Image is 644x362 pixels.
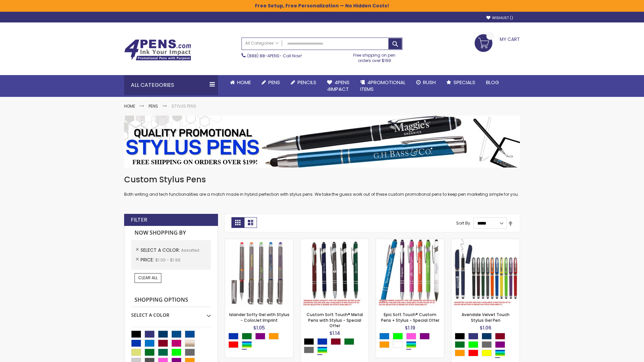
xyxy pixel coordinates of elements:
div: Select A Color [304,338,369,355]
div: Select A Color [228,333,293,350]
div: Pink [406,333,416,340]
div: Grey [482,341,492,348]
div: Both writing and tech functionalities are a match made in hybrid perfection with stylus pens. We ... [124,174,520,197]
h1: Custom Stylus Pens [124,174,520,185]
div: Purple [255,333,265,340]
div: Red [228,341,238,348]
span: $1.14 [329,330,340,337]
div: Orange [269,333,279,340]
a: Custom Soft Touch® Metal Pens with Stylus-Assorted [301,239,369,244]
a: Epic Soft Touch® Custom Pens + Stylus - Special Offer [381,312,439,323]
span: $1.00 - $1.99 [155,257,180,263]
div: Grey [304,347,314,353]
a: Avendale Velvet Touch Stylus Gel Pen-Assorted [451,239,520,244]
span: Specials [453,79,475,86]
div: Free shipping on pen orders over $199 [346,50,403,63]
a: Home [124,103,135,109]
div: Navy Blue [482,333,492,340]
a: Avendale Velvet Touch Stylus Gel Pen [462,312,509,323]
span: All Categories [245,41,279,46]
img: Custom Soft Touch® Metal Pens with Stylus-Assorted [301,239,369,307]
a: 4P-MS8B-Assorted [376,239,444,244]
div: Burgundy [495,333,505,340]
div: Yellow [482,350,492,356]
strong: Shopping Options [131,293,211,307]
span: $1.19 [405,324,415,331]
div: White [393,341,403,348]
div: Green [242,333,252,340]
div: Orange [455,350,465,356]
span: Rush [423,79,436,86]
div: Assorted [317,347,327,353]
div: Select A Color [379,333,444,350]
img: Islander Softy Gel with Stylus - ColorJet Imprint-Assorted [225,239,293,307]
div: All Categories [124,75,218,95]
div: Royal Blue [468,333,478,340]
a: Clear All [135,273,161,283]
img: 4P-MS8B-Assorted [376,239,444,307]
a: 4PROMOTIONALITEMS [355,75,411,97]
span: Select A Color [141,247,181,253]
a: Custom Soft Touch® Metal Pens with Stylus - Special Offer [307,312,363,328]
a: Islander Softy Gel with Stylus - ColorJet Imprint [229,312,289,323]
div: Black [304,338,314,345]
a: Specials [441,75,481,90]
a: Rush [411,75,441,90]
div: Purple [495,341,505,348]
span: 4Pens 4impact [327,79,350,93]
span: - Call Now! [247,53,302,59]
div: Lime Green [393,333,403,340]
span: Pens [268,79,280,86]
a: Home [225,75,256,90]
div: Black [455,333,465,340]
strong: Grid [231,217,244,228]
div: Blue [228,333,238,340]
span: Pencils [298,79,316,86]
label: Sort By [456,220,470,226]
div: Green [455,341,465,348]
span: Clear All [138,275,158,281]
a: Pens [256,75,285,90]
div: Select A Color [455,333,520,358]
a: 4Pens4impact [322,75,355,97]
span: Price [141,256,155,263]
span: $1.05 [253,324,265,331]
span: Blog [486,79,499,86]
a: Pens [149,103,158,109]
span: Home [237,79,251,86]
strong: Now Shopping by [131,226,211,240]
div: Assorted [495,350,505,356]
img: 4Pens Custom Pens and Promotional Products [124,39,191,61]
strong: Filter [131,216,147,224]
a: Wishlist [486,15,513,20]
span: Assorted [181,247,199,253]
div: Lime Green [468,341,478,348]
img: Avendale Velvet Touch Stylus Gel Pen-Assorted [451,239,520,307]
div: Green [344,338,354,345]
a: Pencils [285,75,322,90]
span: $1.06 [480,324,491,331]
div: Burgundy [331,338,341,345]
div: Blue Light [379,333,389,340]
a: (888) 88-4PENS [247,53,279,59]
div: Assorted [242,341,252,348]
div: Select A Color [131,307,211,318]
a: Islander Softy Gel with Stylus - ColorJet Imprint-Assorted [225,239,293,244]
div: Blue [317,338,327,345]
a: All Categories [242,38,282,49]
div: Assorted [406,341,416,348]
div: Purple [420,333,430,340]
div: Orange [379,341,389,348]
div: Red [468,350,478,356]
a: Blog [481,75,504,90]
span: 4PROMOTIONAL ITEMS [360,79,406,93]
strong: Stylus Pens [171,103,196,109]
img: Stylus Pens [124,116,520,168]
